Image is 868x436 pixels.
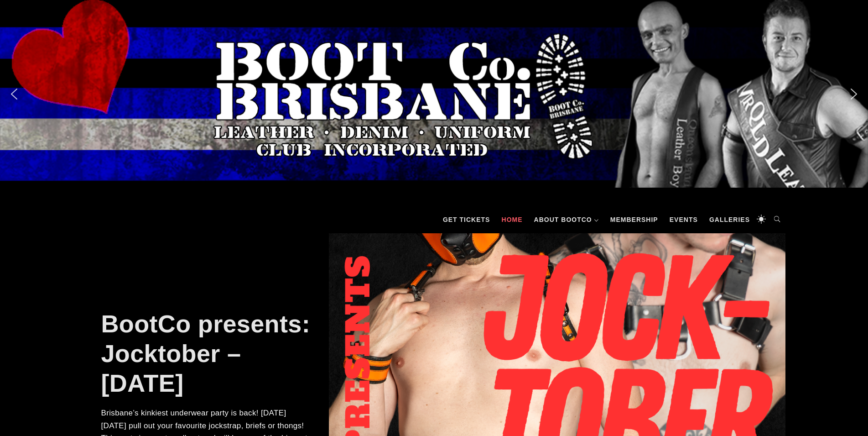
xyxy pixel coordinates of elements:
[438,206,495,233] a: GET TICKETS
[847,87,861,101] img: next arrow
[7,87,21,101] img: previous arrow
[665,206,702,233] a: Events
[530,206,603,233] a: About BootCo
[705,206,754,233] a: Galleries
[606,206,663,233] a: Membership
[101,310,310,397] a: BootCo presents: Jocktober – [DATE]
[497,206,527,233] a: Home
